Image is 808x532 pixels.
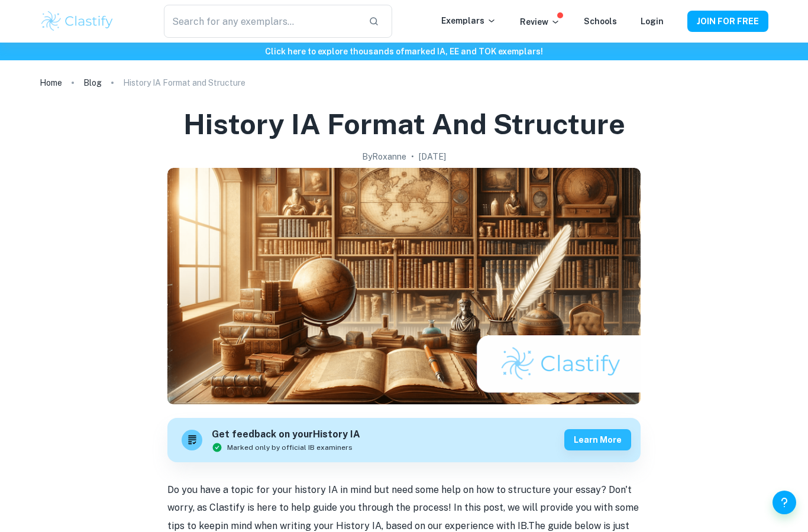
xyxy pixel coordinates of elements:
[167,418,641,462] a: Get feedback on yourHistory IAMarked only by official IB examinersLearn more
[773,491,796,514] button: Help and Feedback
[123,76,245,89] p: History IA Format and Structure
[641,17,664,26] a: Login
[2,45,806,58] h6: Click here to explore thousands of marked IA, EE and TOK exemplars !
[687,11,768,32] button: JOIN FOR FREE
[183,105,625,143] h1: History IA Format and Structure
[441,14,496,27] p: Exemplars
[227,442,353,453] span: Marked only by official IB examiners
[164,5,359,38] input: Search for any exemplars...
[419,150,446,163] h2: [DATE]
[167,168,641,404] img: History IA Format and Structure cover image
[212,427,360,442] h6: Get feedback on your History IA
[564,429,631,450] button: Learn more
[362,150,406,163] h2: By Roxanne
[83,74,102,91] a: Blog
[520,15,560,28] p: Review
[411,150,414,163] p: •
[584,17,617,26] a: Schools
[40,74,62,91] a: Home
[40,9,115,33] img: Clastify logo
[221,520,528,531] span: in mind when writing your History IA, based on our experience with IB.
